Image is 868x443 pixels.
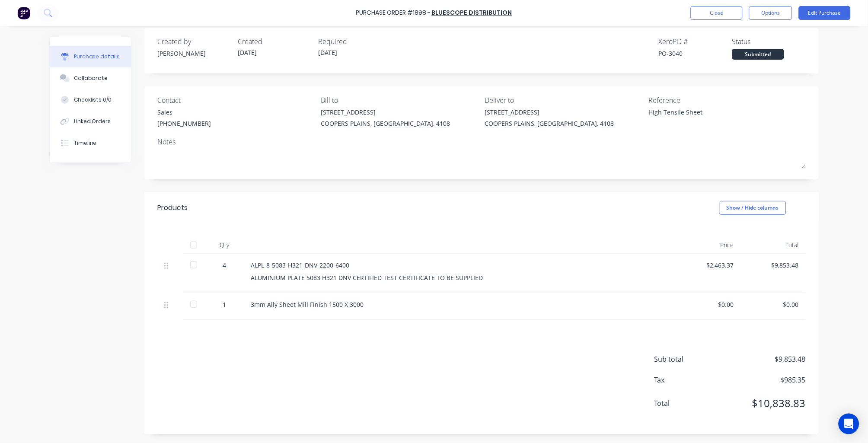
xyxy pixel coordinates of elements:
[157,137,806,147] div: Notes
[719,375,806,385] span: $985.35
[74,53,120,61] div: Purchase details
[50,67,131,89] button: Collaborate
[321,119,450,128] div: COOPERS PLAINS, [GEOGRAPHIC_DATA], 4108
[654,354,719,364] span: Sub total
[157,36,231,47] div: Created by
[683,261,734,270] div: $2,463.37
[732,36,806,47] div: Status
[157,203,188,213] div: Products
[50,111,131,132] button: Linked Orders
[17,6,30,19] img: Factory
[691,6,743,20] button: Close
[749,6,792,20] button: Options
[683,300,734,309] div: $0.00
[157,108,211,117] div: Sales
[748,261,799,270] div: $9,853.48
[659,36,732,47] div: Xero PO #
[50,46,131,67] button: Purchase details
[719,354,806,364] span: $9,853.48
[321,108,450,117] div: [STREET_ADDRESS]
[654,398,719,408] span: Total
[485,95,642,105] div: Deliver to
[356,9,431,18] div: Purchase Order #1898 -
[74,118,111,125] div: Linked Orders
[654,375,719,385] span: Tax
[251,300,669,309] div: 3mm Ally Sheet Mill Finish 1500 X 3000
[676,236,741,254] div: Price
[485,108,614,117] div: [STREET_ADDRESS]
[157,119,211,128] div: [PHONE_NUMBER]
[238,36,311,47] div: Created
[732,49,784,60] div: Submitted
[741,236,806,254] div: Total
[659,49,732,58] div: PO-3040
[799,6,851,20] button: Edit Purchase
[212,261,237,270] div: 4
[205,236,244,254] div: Qty
[50,89,131,111] button: Checklists 0/0
[839,414,859,434] div: Open Intercom Messenger
[74,139,97,147] div: Timeline
[74,74,108,82] div: Collaborate
[212,300,237,309] div: 1
[648,95,806,105] div: Reference
[748,300,799,309] div: $0.00
[157,95,315,105] div: Contact
[321,95,479,105] div: Bill to
[251,261,669,270] div: ALPL-8-5083-H321-DNV-2200-6400
[648,108,756,127] textarea: High Tensile Sheet
[74,96,112,104] div: Checklists 0/0
[485,119,614,128] div: COOPERS PLAINS, [GEOGRAPHIC_DATA], 4108
[719,395,806,411] span: $10,838.83
[432,9,512,17] a: Bluescope Distribution
[318,36,392,47] div: Required
[251,273,669,282] div: ALUMINIUM PLATE 5083 H321 DNV CERTIFIED TEST CERTIFICATE TO BE SUPPLIED
[50,132,131,154] button: Timeline
[157,49,231,58] div: [PERSON_NAME]
[719,201,786,215] button: Show / Hide columns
